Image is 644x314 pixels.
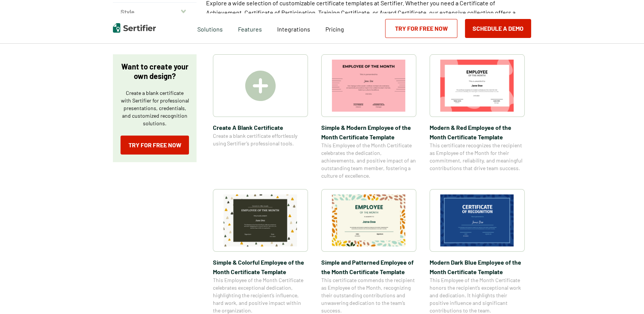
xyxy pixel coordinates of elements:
[321,123,416,142] span: Simple & Modern Employee of the Month Certificate Template
[113,3,197,21] button: Style
[325,25,344,33] span: Pricing
[325,24,344,33] a: Pricing
[332,60,406,112] img: Simple & Modern Employee of the Month Certificate Template
[430,257,525,276] span: Modern Dark Blue Employee of the Month Certificate Template
[121,62,189,81] p: Want to create your own design?
[213,123,308,132] span: Create A Blank Certificate
[321,257,416,276] span: Simple and Patterned Employee of the Month Certificate Template
[224,194,297,246] img: Simple & Colorful Employee of the Month Certificate Template
[121,89,189,127] p: Create a blank certificate with Sertifier for professional presentations, credentials, and custom...
[245,71,276,101] img: Create A Blank Certificate
[277,25,310,33] span: Integrations
[332,194,406,246] img: Simple and Patterned Employee of the Month Certificate Template
[321,54,416,180] a: Simple & Modern Employee of the Month Certificate TemplateSimple & Modern Employee of the Month C...
[430,54,525,180] a: Modern & Red Employee of the Month Certificate TemplateModern & Red Employee of the Month Certifi...
[277,24,310,33] a: Integrations
[238,24,262,33] span: Features
[430,142,525,172] span: This certificate recognizes the recipient as Employee of the Month for their commitment, reliabil...
[440,60,514,112] img: Modern & Red Employee of the Month Certificate Template
[213,257,308,276] span: Simple & Colorful Employee of the Month Certificate Template
[213,132,308,147] span: Create a blank certificate effortlessly using Sertifier’s professional tools.
[385,19,457,38] a: Try for Free Now
[197,24,223,33] span: Solutions
[121,136,189,155] a: Try for Free Now
[430,123,525,142] span: Modern & Red Employee of the Month Certificate Template
[321,142,416,180] span: This Employee of the Month Certificate celebrates the dedication, achievements, and positive impa...
[113,23,156,33] img: Sertifier | Digital Credentialing Platform
[440,194,514,246] img: Modern Dark Blue Employee of the Month Certificate Template
[465,19,531,38] button: Schedule a Demo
